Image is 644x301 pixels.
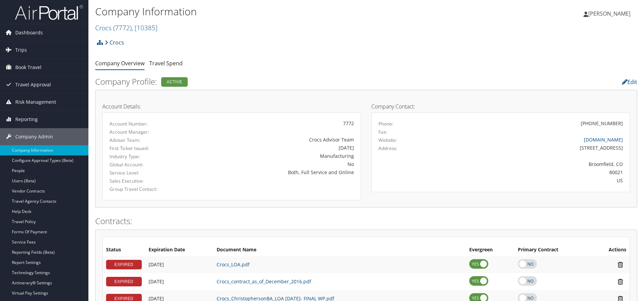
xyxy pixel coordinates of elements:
[132,23,157,32] span: , [ 10385 ]
[584,136,623,143] a: [DOMAIN_NAME]
[106,260,142,269] div: EXPIRED
[378,137,397,144] label: Website:
[149,262,210,268] div: Add/Edit Date
[149,278,164,285] span: [DATE]
[15,4,83,20] img: airportal-logo.png
[588,10,630,17] span: [PERSON_NAME]
[442,144,623,151] div: [STREET_ADDRESS]
[95,215,637,227] h2: Contracts:
[590,244,630,256] th: Actions
[149,261,164,268] span: [DATE]
[378,129,387,135] label: Fax:
[15,76,51,93] span: Travel Approval
[15,128,53,145] span: Company Admin
[15,111,38,128] span: Reporting
[442,161,623,168] div: Broomfield, CO
[622,78,637,86] a: Edit
[15,41,27,58] span: Trips
[113,23,132,32] span: ( 7772 )
[109,178,184,184] label: Sales Executive:
[583,3,637,24] a: [PERSON_NAME]
[194,120,354,127] div: 7772
[161,77,188,87] div: Active
[371,104,630,109] h4: Company Contact:
[149,279,210,285] div: Add/Edit Date
[213,244,466,256] th: Document Name
[15,24,43,41] span: Dashboards
[105,36,124,49] a: Crocs
[109,169,184,176] label: Service Level:
[442,169,623,176] div: 80021
[109,120,184,127] label: Account Number:
[514,244,590,256] th: Primary Contract
[95,76,453,87] h2: Company Profile:
[106,277,142,286] div: EXPIRED
[194,152,354,160] div: Manufacturing
[614,278,626,285] i: Remove Contract
[194,169,354,176] div: Both, Full Service and Online
[15,94,56,111] span: Risk Management
[103,244,145,256] th: Status
[109,186,184,193] label: Group Travel Contact:
[109,153,184,160] label: Industry Type:
[466,244,514,256] th: Evergreen
[378,145,397,152] label: Address:
[95,4,457,19] h1: Company Information
[194,136,354,143] div: Crocs Advisor Team
[614,261,626,268] i: Remove Contract
[145,244,213,256] th: Expiration Date
[442,177,623,184] div: US
[109,137,184,144] label: Advisor Team:
[95,23,157,32] a: Crocs
[581,120,623,127] div: [PHONE_NUMBER]
[109,145,184,152] label: First Ticket Issued:
[149,60,183,67] a: Travel Spend
[95,60,145,67] a: Company Overview
[194,144,354,151] div: [DATE]
[194,161,354,168] div: No
[378,120,393,127] label: Phone:
[15,59,41,76] span: Book Travel
[102,104,361,109] h4: Account Details:
[217,261,250,268] a: Crocs_LOA.pdf
[109,129,184,135] label: Account Manager:
[109,161,184,168] label: Global Account:
[217,278,311,285] a: Crocs_contract_as_of_December_2016.pdf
